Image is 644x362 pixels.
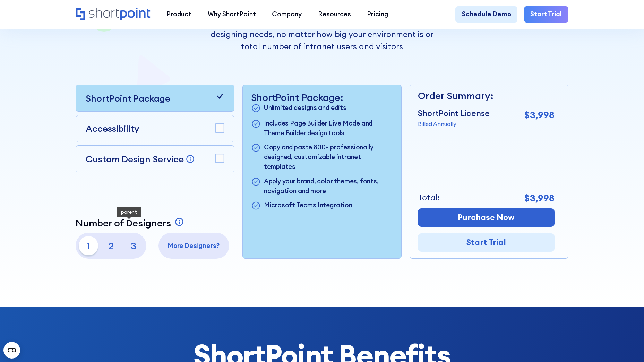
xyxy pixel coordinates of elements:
a: Product [158,6,199,22]
p: More Designers? [162,241,226,251]
a: Start Trial [418,233,555,252]
div: Resources [318,9,351,19]
p: 1 [79,236,98,256]
p: ShortPoint Package [86,92,170,105]
p: 3 [124,236,143,256]
a: Company [264,6,310,22]
div: Pricing [367,9,388,19]
a: Why ShortPoint [200,6,264,22]
p: Apply your brand, color themes, fonts, navigation and more [264,176,393,196]
button: Open CMP widget [3,342,20,359]
div: Why ShortPoint [208,9,256,19]
p: 2 [101,236,121,256]
p: Number of Designers [76,217,171,229]
p: Microsoft Teams Integration [264,200,352,211]
a: Pricing [359,6,396,22]
p: ShortPoint pricing is aligned with your sites building and designing needs, no matter how big you... [201,16,443,52]
a: Home [76,8,151,21]
p: Order Summary: [418,88,555,103]
div: Product [166,9,191,19]
p: Unlimited designs and edits [264,103,346,113]
a: Start Trial [524,6,568,22]
p: Accessibility [86,122,139,135]
p: ShortPoint License [418,107,490,120]
p: Includes Page Builder Live Mode and Theme Builder design tools [264,119,393,138]
p: Copy and paste 800+ professionally designed, customizable intranet templates [264,143,393,172]
iframe: Chat Widget [609,329,644,362]
p: $3,998 [524,107,555,122]
a: Resources [310,6,359,22]
p: Total: [418,192,439,204]
div: Company [272,9,302,19]
p: $3,998 [524,191,555,205]
p: ShortPoint Package: [251,92,393,103]
div: parent [117,207,141,217]
a: Number of Designers [76,217,186,229]
p: Billed Annually [418,120,490,128]
p: Custom Design Service [86,153,184,165]
a: Schedule Demo [455,6,517,22]
a: Purchase Now [418,208,555,227]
